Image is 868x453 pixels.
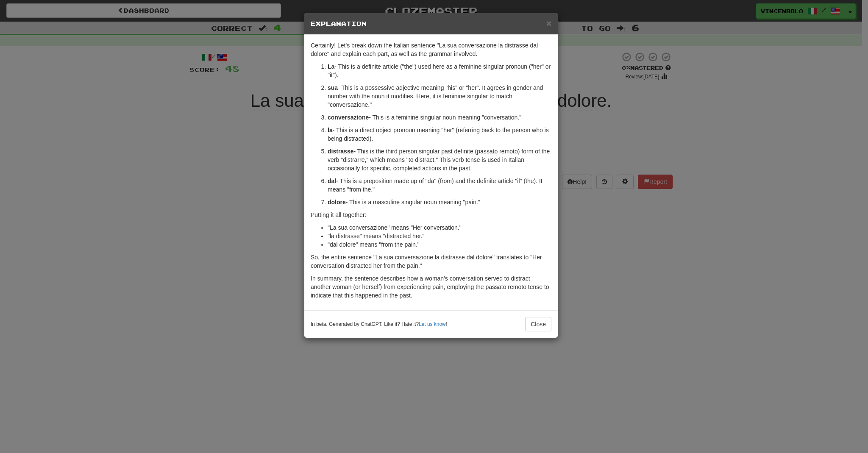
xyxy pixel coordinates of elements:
[419,321,445,327] a: Let us know
[311,253,551,270] p: So, the entire sentence "La sua conversazione la distrasse dal dolore" translates to "Her convers...
[328,113,551,122] p: - This is a feminine singular noun meaning "conversation."
[311,274,551,300] p: In summary, the sentence describes how a woman's conversation served to distract another woman (o...
[328,148,353,155] strong: distrasse
[311,321,447,328] small: In beta. Generated by ChatGPT. Like it? Hate it? !
[328,178,336,184] strong: dal
[311,41,551,58] p: Certainly! Let's break down the Italian sentence "La sua conversazione la distrasse dal dolore" a...
[328,127,333,133] strong: la
[328,240,551,249] li: "dal dolore" means "from the pain."
[546,19,551,28] button: Close
[328,199,346,206] strong: dolore
[328,126,551,143] p: - This is a direct object pronoun meaning "her" (referring back to the person who is being distra...
[328,147,551,172] p: - This is the third person singular past definite (passato remoto) form of the verb "distrarre," ...
[311,19,551,28] h5: Explanation
[328,83,551,109] p: - This is a possessive adjective meaning "his" or "her". It agrees in gender and number with the ...
[328,177,551,194] p: - This is a preposition made up of "da" (from) and the definite article "il" (the). It means "fro...
[328,223,551,232] li: "La sua conversazione" means "Her conversation."
[328,84,338,91] strong: sua
[311,211,551,219] p: Putting it all together:
[328,232,551,240] li: "la distrasse" means "distracted her."
[525,317,551,331] button: Close
[328,198,551,206] p: - This is a masculine singular noun meaning "pain."
[328,62,551,79] p: - This is a definite article ("the") used here as a feminine singular pronoun ("her" or "it").
[546,18,551,28] span: ×
[328,114,369,121] strong: conversazione
[328,63,334,70] strong: La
